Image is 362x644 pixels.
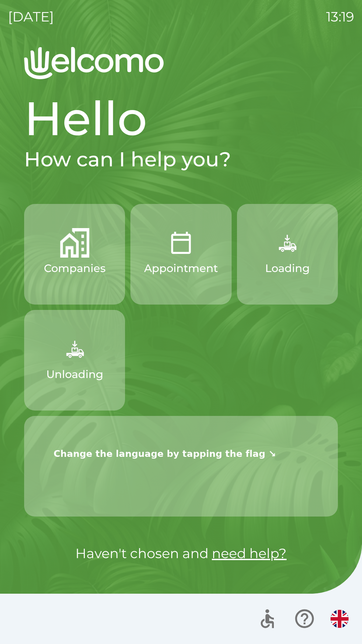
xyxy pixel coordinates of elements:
[8,7,54,27] p: [DATE]
[44,260,106,276] p: Companies
[144,260,218,276] p: Appointment
[35,427,295,479] img: 8LAAAAAElFTkSuQmCC
[60,228,89,258] img: 122be468-0449-4234-a4e4-f2ffd399f15f.png
[330,610,349,628] img: en flag
[130,204,231,305] button: Appointment
[60,334,89,364] img: 704c4644-117f-4429-9160-065010197bca.png
[24,90,338,147] h1: Hello
[273,228,302,258] img: f13ba18a-b211-450c-abe6-f0da78179e0f.png
[24,310,125,411] button: Unloading
[24,543,338,563] p: Haven't chosen and
[24,204,125,305] button: Companies
[237,204,338,305] button: Loading
[24,147,338,172] h2: How can I help you?
[212,545,287,561] a: need help?
[166,228,196,258] img: 8604b6e8-2b92-4852-858d-af93d6db5933.png
[46,366,103,382] p: Unloading
[24,47,338,79] img: Logo
[265,260,310,276] p: Loading
[326,7,354,27] p: 13:19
